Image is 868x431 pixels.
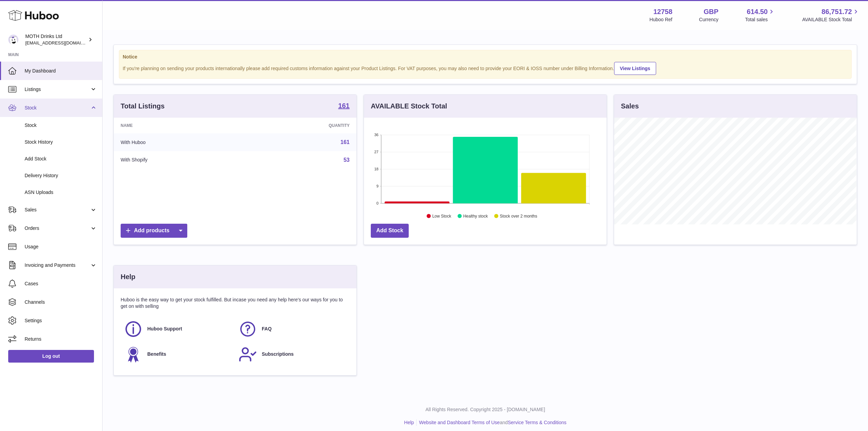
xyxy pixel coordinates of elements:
span: Subscriptions [262,351,294,357]
a: Service Terms & Conditions [508,420,567,425]
a: 161 [340,139,350,145]
li: and [417,419,566,426]
span: Usage [25,244,97,250]
div: If you're planning on sending your products internationally please add required customs informati... [123,61,848,75]
span: My Dashboard [25,68,97,74]
strong: 161 [338,102,350,109]
text: 0 [376,201,378,205]
span: Delivery History [25,172,97,179]
p: All Rights Reserved. Copyright 2025 - [DOMAIN_NAME] [108,406,863,413]
span: Listings [25,86,90,93]
h3: Help [121,272,135,282]
a: FAQ [239,320,346,338]
span: Stock [25,105,90,111]
span: Returns [25,336,97,342]
a: Log out [8,350,94,362]
span: Stock [25,122,97,129]
div: Huboo Ref [650,16,673,23]
a: Add products [121,224,187,238]
span: Benefits [147,351,166,357]
text: 18 [374,167,378,171]
p: Huboo is the easy way to get your stock fulfilled. But incase you need any help here's our ways f... [121,297,350,310]
h3: Total Listings [121,102,165,111]
a: Help [404,420,414,425]
span: Huboo Support [147,326,182,332]
span: 86,751.72 [822,7,852,16]
td: With Shopify [114,151,245,169]
td: With Huboo [114,133,245,151]
span: Settings [25,317,97,324]
span: ASN Uploads [25,189,97,196]
span: AVAILABLE Stock Total [802,16,860,23]
text: Stock over 2 months [500,214,537,219]
h3: AVAILABLE Stock Total [371,102,447,111]
a: Benefits [124,345,232,364]
strong: Notice [123,54,848,60]
text: 27 [374,150,378,154]
span: Invoicing and Payments [25,262,90,269]
a: 86,751.72 AVAILABLE Stock Total [802,7,860,23]
span: Cases [25,280,97,287]
span: Sales [25,207,90,213]
div: MOTH Drinks Ltd [25,33,87,46]
span: Orders [25,225,90,232]
text: 9 [376,184,378,188]
h3: Sales [621,102,639,111]
strong: GBP [704,7,718,16]
text: Healthy stock [463,214,488,219]
div: Currency [699,16,719,23]
th: Quantity [245,118,356,133]
a: 161 [338,102,350,110]
span: FAQ [262,326,272,332]
a: Huboo Support [124,320,232,338]
text: Low Stock [432,214,451,219]
a: Website and Dashboard Terms of Use [419,420,500,425]
a: Subscriptions [239,345,346,364]
span: Total sales [745,16,775,23]
th: Name [114,118,245,133]
img: orders@mothdrinks.com [8,35,18,45]
a: 614.50 Total sales [745,7,775,23]
a: 53 [343,157,350,163]
span: Add Stock [25,156,97,162]
span: Channels [25,299,97,305]
span: [EMAIL_ADDRESS][DOMAIN_NAME] [25,40,100,45]
a: View Listings [614,62,656,75]
a: Add Stock [371,224,409,238]
text: 36 [374,133,378,137]
span: 614.50 [747,7,768,16]
span: Stock History [25,139,97,145]
strong: 12758 [653,7,673,16]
